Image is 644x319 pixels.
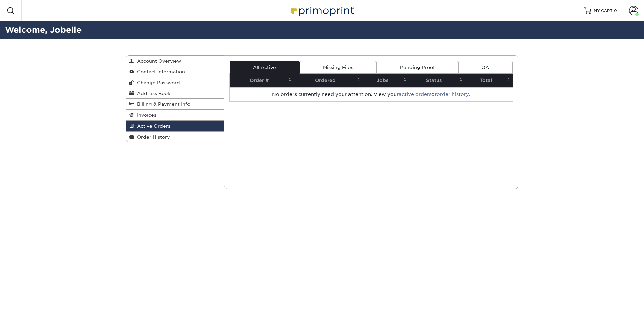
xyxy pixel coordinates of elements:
a: Invoices [126,110,224,121]
a: All Active [230,61,300,74]
th: Jobs [362,74,409,87]
span: Change Password [134,80,180,85]
a: active orders [399,92,431,97]
a: Active Orders [126,121,224,131]
img: Primoprint [288,3,356,18]
a: order history [437,92,469,97]
a: Order History [126,132,224,142]
span: Order History [134,134,170,140]
span: Contact Information [134,69,185,74]
td: No orders currently need your attention. View your or . [230,87,513,101]
a: Missing Files [300,61,376,74]
span: Billing & Payment Info [134,101,190,107]
th: Ordered [294,74,362,87]
a: Contact Information [126,66,224,77]
a: Address Book [126,88,224,99]
a: Change Password [126,77,224,88]
span: Account Overview [134,58,181,64]
span: Address Book [134,91,170,96]
a: Pending Proof [376,61,458,74]
th: Order # [230,74,294,87]
a: Account Overview [126,56,224,66]
th: Total [465,74,513,87]
th: Status [409,74,465,87]
span: Active Orders [134,123,170,129]
span: Invoices [134,112,156,118]
span: MY CART [594,8,613,14]
a: QA [458,61,513,74]
span: 0 [614,8,617,13]
a: Billing & Payment Info [126,99,224,109]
